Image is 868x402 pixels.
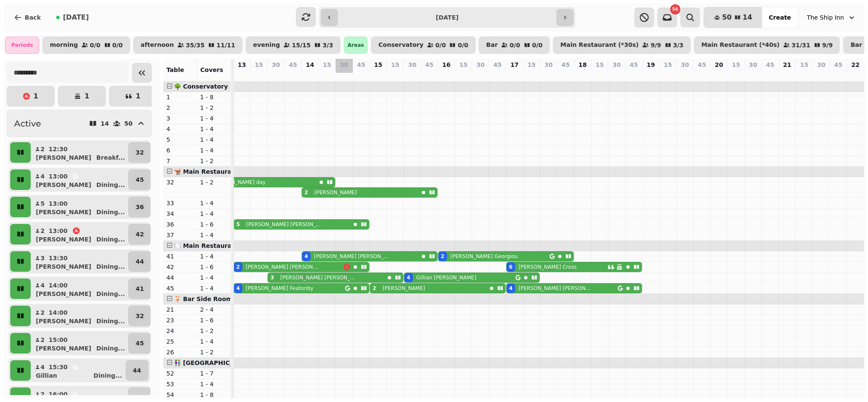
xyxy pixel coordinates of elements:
[280,274,358,281] p: [PERSON_NAME] [PERSON_NAME]
[112,42,123,48] p: 0 / 0
[167,305,193,314] p: 21
[96,181,125,189] p: Dining ...
[200,284,227,293] p: 1 - 4
[200,199,227,207] p: 1 - 4
[84,93,89,100] p: 1
[32,169,127,190] button: 413:00[PERSON_NAME]Dining...
[631,71,637,79] p: 0
[93,371,122,380] p: Dining ...
[239,71,245,79] p: 11
[596,60,604,69] p: 15
[167,231,193,239] p: 37
[36,262,91,271] p: [PERSON_NAME]
[383,285,425,292] p: [PERSON_NAME]
[392,71,399,79] p: 0
[49,254,68,262] p: 13:30
[509,264,513,270] div: 6
[553,37,691,54] button: Main Restaurant (*30s)9/93/3
[255,60,263,69] p: 15
[174,359,253,366] span: 👫 [GEOGRAPHIC_DATA]
[459,60,467,69] p: 15
[435,42,446,48] p: 0 / 0
[167,369,193,378] p: 52
[96,208,125,216] p: Dining ...
[167,327,193,335] p: 24
[562,60,570,69] p: 45
[545,71,552,79] p: 0
[784,71,791,79] p: 0
[682,71,689,79] p: 0
[681,60,689,69] p: 30
[167,199,193,207] p: 33
[200,157,227,165] p: 1 - 2
[407,274,410,281] div: 4
[715,60,723,69] p: 20
[200,348,227,356] p: 1 - 2
[648,71,655,79] p: 0
[292,42,311,48] p: 15 / 15
[128,306,151,326] button: 32
[167,273,193,282] p: 44
[766,60,774,69] p: 45
[167,66,185,73] span: Table
[36,290,91,298] p: [PERSON_NAME]
[246,285,314,292] p: [PERSON_NAME] Featonby
[14,118,41,129] h2: Active
[305,253,308,260] div: 4
[477,71,484,79] p: 5
[458,42,468,48] p: 0 / 0
[357,60,365,69] p: 45
[96,344,125,353] p: Dining ...
[96,317,125,325] p: Dining ...
[167,178,193,187] p: 32
[167,146,193,155] p: 6
[174,168,261,175] span: 🫕 Main Restaurant (*30s)
[212,179,266,186] p: [PERSON_NAME] day
[200,316,227,324] p: 1 - 6
[749,60,757,69] p: 30
[49,363,68,371] p: 15:30
[63,14,89,21] span: [DATE]
[306,60,314,69] p: 14
[200,273,227,282] p: 1 - 4
[479,37,550,54] button: Bar0/00/0
[651,42,661,48] p: 9 / 9
[200,125,227,133] p: 1 - 4
[40,390,45,399] p: 2
[141,42,174,49] p: afternoon
[528,71,535,79] p: 0
[49,281,68,290] p: 14:00
[136,148,144,157] p: 32
[307,71,314,79] p: 6
[807,13,844,22] span: The Ship Inn
[792,42,810,48] p: 31 / 31
[167,135,193,144] p: 5
[762,7,798,28] button: Create
[36,181,91,189] p: [PERSON_NAME]
[236,221,240,228] div: 5
[408,60,416,69] p: 30
[476,60,484,69] p: 30
[511,71,518,79] p: 10
[371,37,476,54] button: Conservatory0/00/0
[378,42,424,49] p: Conservatory
[40,172,45,181] p: 4
[314,253,392,260] p: [PERSON_NAME] [PERSON_NAME]
[167,125,193,133] p: 4
[32,333,127,353] button: 215:00[PERSON_NAME]Dining...
[36,344,91,353] p: [PERSON_NAME]
[253,42,280,49] p: evening
[96,235,125,244] p: Dining ...
[732,60,740,69] p: 15
[722,14,732,21] span: 50
[200,369,227,378] p: 1 - 7
[128,251,151,272] button: 44
[340,60,348,69] p: 30
[519,264,577,270] p: [PERSON_NAME] Cross
[128,279,151,299] button: 41
[460,71,467,79] p: 0
[373,285,376,292] div: 2
[96,262,125,271] p: Dining ...
[562,71,569,79] p: 0
[32,360,124,381] button: 415:30GillianDining...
